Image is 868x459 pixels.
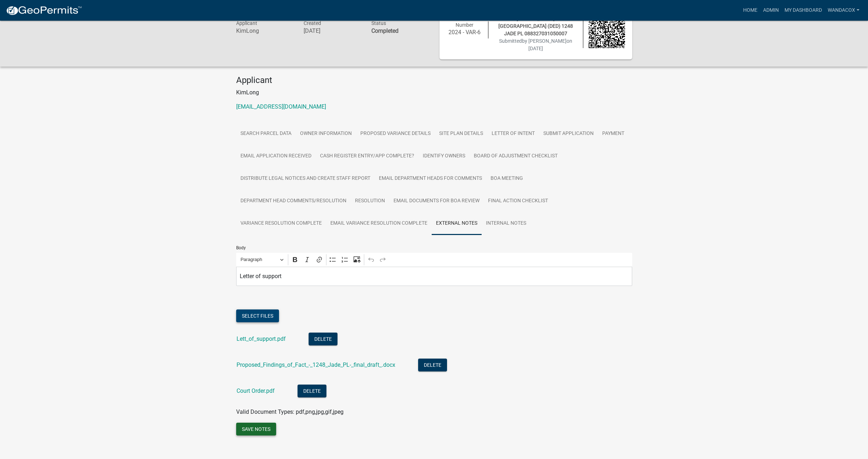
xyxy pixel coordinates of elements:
[236,88,632,97] p: KimLong
[309,333,337,345] button: Delete
[236,212,326,235] a: Variance Resolution Complete
[298,388,326,395] wm-modal-confirm: Delete Document
[740,4,760,17] a: Home
[304,20,321,26] span: Created
[371,27,399,34] strong: Completed
[236,20,257,26] span: Applicant
[240,255,278,264] span: Paragraph
[309,336,337,343] wm-modal-confirm: Delete Document
[456,22,473,28] span: Number
[304,27,361,34] h6: [DATE]
[316,145,418,168] a: Cash Register Entry/APP Complete?
[482,212,531,235] a: Internal Notes
[236,267,632,286] div: Editor editing area: main. Press Alt+0 for help.
[447,29,483,36] h6: 2024 - VAR-6
[236,75,632,85] h4: Applicant
[418,359,447,371] button: Delete
[326,212,432,235] a: Email Variance Resolution Complete
[236,27,293,34] h6: KimLong
[236,408,344,415] span: Valid Document Types: pdf,png,jpg,gif,jpeg
[499,38,572,51] span: Submitted on [DATE]
[236,103,326,110] a: [EMAIL_ADDRESS][DOMAIN_NAME]
[237,361,395,368] a: Proposed_Findings_of_Fact_-_1248_Jade_PL-_final_draft_.docx
[782,4,825,17] a: My Dashboard
[236,253,632,266] div: Editor toolbar
[435,122,487,145] a: Site Plan Details
[522,38,567,44] span: by [PERSON_NAME]
[236,145,316,168] a: Email application received
[389,190,484,213] a: Email Documents for BOA Review
[237,254,286,265] button: Paragraph, Heading
[418,362,447,369] wm-modal-confirm: Delete Document
[486,167,527,190] a: BOA Meeting
[236,246,246,250] label: Body
[539,122,598,145] a: Submit Application
[237,335,286,342] a: Lett_of_support.pdf
[375,167,486,190] a: Email Department heads for comments
[236,167,375,190] a: Distribute Legal Notices and Create Staff Report
[236,190,351,213] a: Department Head Comments/resolution
[432,212,482,235] a: External Notes
[236,423,276,435] button: Save Notes
[371,20,386,26] span: Status
[298,385,326,397] button: Delete
[351,190,389,213] a: Resolution
[598,122,629,145] a: Payment
[487,122,539,145] a: Letter of Intent
[356,122,435,145] a: Proposed Variance Details
[469,145,562,168] a: Board of Adjustment checklist
[236,309,279,322] button: Select files
[237,387,275,394] a: Court Order.pdf
[589,12,625,48] img: QR code
[296,122,356,145] a: Owner Information
[825,4,862,17] a: WandaCox
[240,272,628,281] p: Letter of support
[236,122,296,145] a: Search Parcel Data
[760,4,782,17] a: Admin
[418,145,469,168] a: Identify Owners
[484,190,552,213] a: Final Action Checklist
